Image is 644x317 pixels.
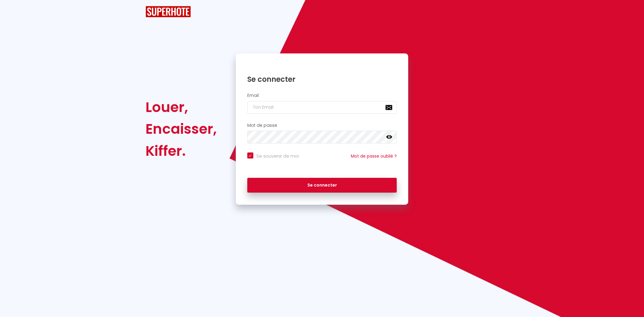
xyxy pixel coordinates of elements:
[351,153,397,159] a: Mot de passe oublié ?
[247,93,397,98] h2: Email
[247,101,397,114] input: Ton Email
[247,75,397,84] h1: Se connecter
[146,118,217,140] div: Encaisser,
[247,123,397,128] h2: Mot de passe
[146,96,217,118] div: Louer,
[146,6,191,17] img: SuperHote logo
[247,178,397,193] button: Se connecter
[146,140,217,162] div: Kiffer.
